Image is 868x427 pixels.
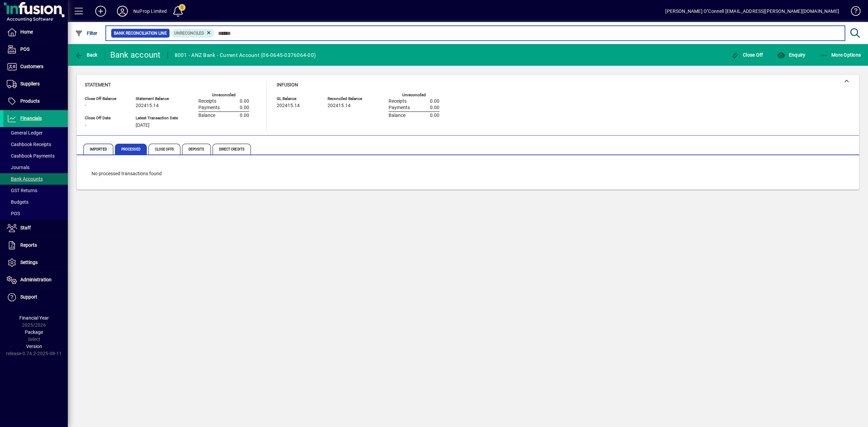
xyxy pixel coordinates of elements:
label: Unreconciled [402,93,426,97]
span: 0.00 [430,113,439,118]
span: Bank Reconciliation Line [114,30,167,37]
span: Close Off [731,52,763,58]
app-page-header-button: Back [68,49,105,61]
span: Filter [75,30,98,36]
span: Close Offs [149,144,180,155]
a: Knowledge Base [846,1,860,23]
span: Administration [20,277,52,282]
a: Budgets [3,196,68,208]
button: Close Off [730,49,765,61]
span: Direct Credits [213,144,251,155]
span: GST Returns [7,188,37,193]
span: POS [7,211,20,216]
span: [DATE] [136,123,150,128]
span: 0.00 [240,113,249,118]
a: Support [3,289,68,306]
span: 0.00 [430,105,439,110]
button: Back [73,49,99,61]
span: Imported [83,144,113,155]
span: Enquiry [777,52,805,58]
div: 8001 - ANZ Bank - Current Account (06-0645-0376064-00) [175,50,316,61]
span: Latest Transaction Date [136,116,178,120]
span: Budgets [7,199,28,205]
span: Balance [198,113,215,118]
span: General Ledger [7,130,43,136]
span: Receipts [389,99,407,104]
span: Close Off Date [85,116,125,120]
span: 202415.14 [136,103,159,108]
span: Statement Balance [136,97,178,101]
span: Bank Accounts [7,176,43,182]
span: Balance [389,113,406,118]
div: NuProp Limited [133,6,167,17]
span: Package [25,329,43,335]
span: 0.00 [240,105,249,110]
a: Settings [3,254,68,271]
span: Back [75,52,98,58]
div: Bank account [110,49,161,60]
button: Enquiry [775,49,807,61]
a: General Ledger [3,127,68,139]
button: More Options [818,49,863,61]
span: Support [20,294,37,300]
span: Home [20,29,33,35]
span: Financials [20,116,42,121]
a: POS [3,41,68,58]
a: Bank Accounts [3,173,68,185]
label: Unreconciled [212,93,236,97]
a: POS [3,208,68,219]
span: Receipts [198,99,216,104]
a: Products [3,93,68,110]
span: Payments [198,105,220,110]
span: 0.00 [240,99,249,104]
button: Add [90,5,112,17]
a: Cashbook Payments [3,150,68,162]
a: GST Returns [3,185,68,196]
div: [PERSON_NAME] O''Connell [EMAIL_ADDRESS][PERSON_NAME][DOMAIN_NAME] [665,6,839,17]
a: Home [3,24,68,41]
button: Filter [73,27,99,39]
span: Products [20,98,40,104]
span: Close Off Balance [85,97,125,101]
span: Staff [20,225,31,230]
mat-chip: Reconciliation Status: Unreconciled [172,29,215,38]
span: 0.00 [430,99,439,104]
div: No processed transactions found [85,163,851,184]
a: Administration [3,271,68,288]
span: Journals [7,165,29,170]
span: Cashbook Receipts [7,142,51,147]
span: Financial Year [19,315,49,321]
a: Suppliers [3,76,68,93]
span: More Options [820,52,861,58]
a: Reports [3,237,68,254]
span: - [85,103,86,108]
span: Deposits [182,144,211,155]
span: GL Balance [277,97,317,101]
span: 202415.14 [328,103,351,108]
span: Reconciled Balance [328,97,368,101]
span: Suppliers [20,81,40,86]
span: - [85,123,86,128]
span: Settings [20,260,38,265]
span: Reports [20,242,37,248]
a: Journals [3,162,68,173]
button: Profile [112,5,133,17]
span: Version [26,344,42,349]
span: Cashbook Payments [7,153,55,159]
span: Unreconciled [174,31,204,36]
span: Customers [20,64,43,69]
a: Customers [3,58,68,75]
span: Processed [115,144,147,155]
span: Payments [389,105,410,110]
span: 202415.14 [277,103,300,108]
a: Staff [3,220,68,237]
a: Cashbook Receipts [3,139,68,150]
span: POS [20,46,29,52]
